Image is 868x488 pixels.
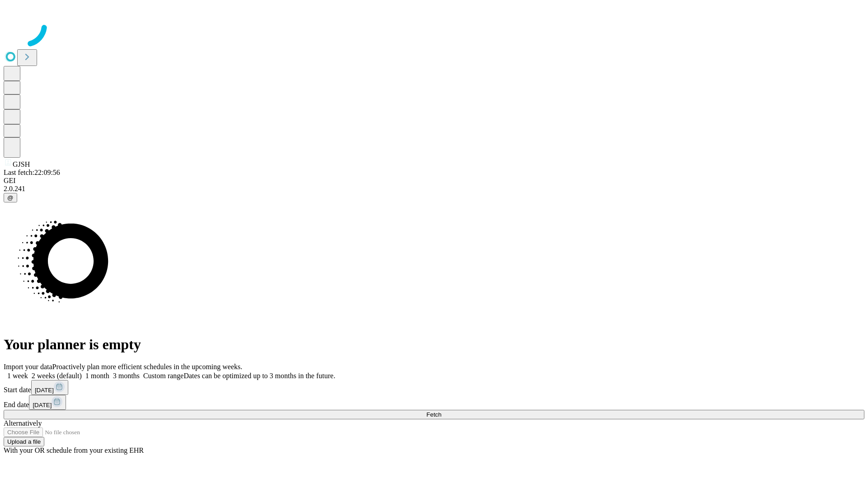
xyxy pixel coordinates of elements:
[4,395,864,410] div: End date
[4,419,42,427] span: Alternatively
[7,194,14,201] span: @
[4,169,60,176] span: Last fetch: 22:09:56
[4,363,52,371] span: Import your data
[143,372,184,380] span: Custom range
[31,380,68,395] button: [DATE]
[4,380,864,395] div: Start date
[113,372,140,380] span: 3 months
[29,395,66,410] button: [DATE]
[32,372,82,380] span: 2 weeks (default)
[4,193,17,202] button: @
[4,185,864,193] div: 2.0.241
[4,410,864,419] button: Fetch
[7,372,28,380] span: 1 week
[13,160,30,168] span: GJSH
[184,372,335,380] span: Dates can be optimized up to 3 months in the future.
[426,411,441,418] span: Fetch
[52,363,242,371] span: Proactively plan more efficient schedules in the upcoming weeks.
[4,177,864,185] div: GEI
[4,336,864,353] h1: Your planner is empty
[4,437,44,446] button: Upload a file
[85,372,109,380] span: 1 month
[33,402,52,408] span: [DATE]
[35,387,54,394] span: [DATE]
[4,446,144,454] span: With your OR schedule from your existing EHR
